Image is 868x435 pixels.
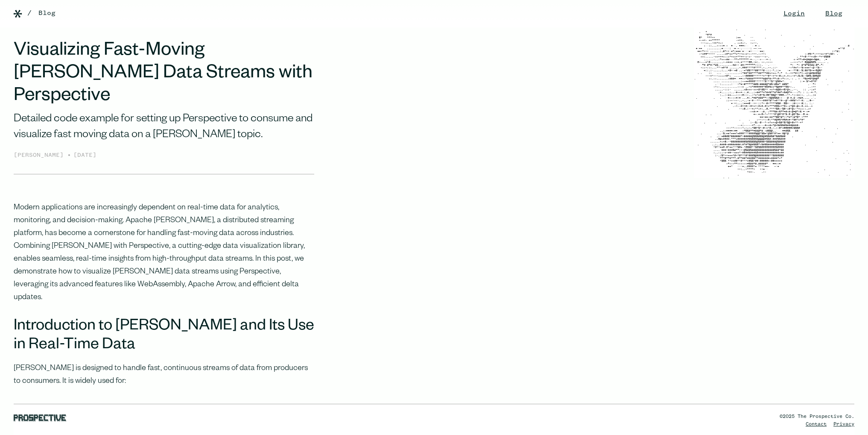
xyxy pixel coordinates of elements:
div: [DATE] [73,151,96,160]
a: Blog [38,8,56,18]
a: Privacy [833,422,854,427]
p: [PERSON_NAME] is designed to handle fast, continuous streams of data from producers to consumers.... [14,362,314,388]
a: Contact [806,422,827,427]
div: [PERSON_NAME] [14,151,67,160]
div: • [67,150,71,160]
div: Detailed code example for setting up Perspective to consume and visualize fast moving data on a [... [14,112,314,143]
h2: Introduction to [PERSON_NAME] and Its Use in Real-Time Data [14,318,314,356]
h1: Visualizing Fast-Moving [PERSON_NAME] Data Streams with Perspective [14,41,314,109]
div: / [27,8,32,18]
p: Modern applications are increasingly dependent on real-time data for analytics, monitoring, and d... [14,202,314,304]
div: ©2025 The Prospective Co. [780,413,854,420]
